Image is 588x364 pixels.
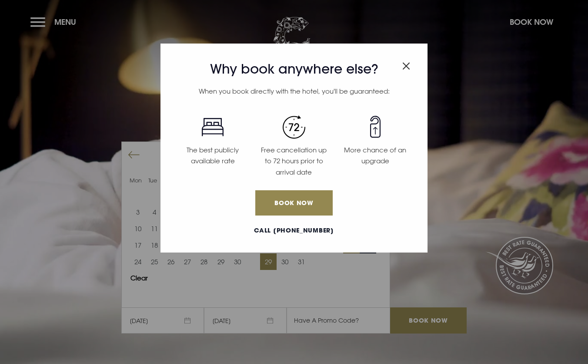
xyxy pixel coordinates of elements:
[172,226,416,235] a: Call [PHONE_NUMBER]
[259,145,330,178] p: Free cancellation up to 72 hours prior to arrival date
[340,145,411,167] p: More chance of an upgrade
[255,190,333,216] a: Book Now
[172,86,416,97] p: When you book directly with the hotel, you'll be guaranteed:
[172,61,416,77] h3: Why book anywhere else?
[402,57,410,71] button: Close modal
[177,145,248,167] p: The best publicly available rate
